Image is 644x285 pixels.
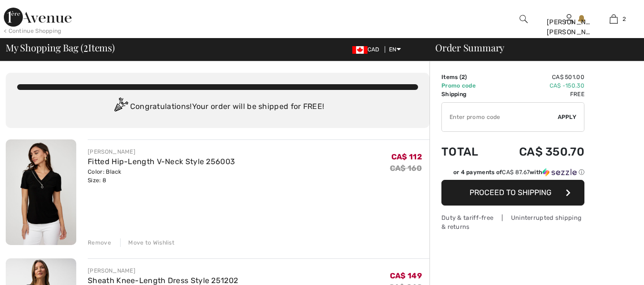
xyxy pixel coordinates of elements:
iframe: Opens a widget where you can chat to one of our agents [583,256,634,280]
img: search the website [520,13,528,25]
td: Promo code [441,81,493,90]
div: Color: Black Size: 8 [88,167,235,185]
a: Sheath Knee-Length Dress Style 251202 [88,276,238,285]
a: Fitted Hip-Length V-Neck Style 256003 [88,157,235,166]
span: CA$ 112 [391,152,422,161]
img: Fitted Hip-Length V-Neck Style 256003 [6,139,76,245]
img: My Info [565,13,573,25]
span: CA$ 149 [390,271,422,280]
div: [PERSON_NAME] [88,147,235,156]
div: or 4 payments ofCA$ 87.67withSezzle Click to learn more about Sezzle [441,168,584,180]
td: CA$ -150.30 [493,81,584,90]
div: Remove [88,238,111,247]
div: [PERSON_NAME] [PERSON_NAME] [547,17,591,37]
td: Free [493,90,584,98]
td: CA$ 350.70 [493,136,584,168]
input: Promo code [442,103,558,131]
button: Proceed to Shipping [441,180,584,206]
div: Order Summary [424,43,638,52]
a: 2 [592,13,636,25]
div: < Continue Shopping [4,27,61,35]
s: CA$ 160 [390,164,422,173]
td: CA$ 501.00 [493,73,584,81]
span: CAD [352,46,383,53]
span: CA$ 87.67 [502,169,530,176]
span: Apply [558,113,577,121]
td: Shipping [441,90,493,98]
img: Congratulation2.svg [111,98,130,117]
img: Sezzle [542,168,577,177]
a: Sign In [565,14,573,23]
div: Duty & tariff-free | Uninterrupted shipping & returns [441,213,584,231]
div: [PERSON_NAME] [88,266,238,275]
span: Proceed to Shipping [470,188,552,197]
td: Items ( ) [441,73,493,81]
span: My Shopping Bag ( Items) [6,43,115,52]
div: or 4 payments of with [453,168,584,177]
img: 1ère Avenue [4,8,72,27]
div: Move to Wishlist [120,238,174,247]
div: Congratulations! Your order will be shipped for FREE! [17,98,418,117]
span: EN [389,46,401,53]
img: Canadian Dollar [352,46,368,54]
span: 2 [461,74,465,80]
img: My Bag [610,13,618,25]
span: 2 [83,40,88,53]
span: 2 [623,15,626,23]
td: Total [441,136,493,168]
